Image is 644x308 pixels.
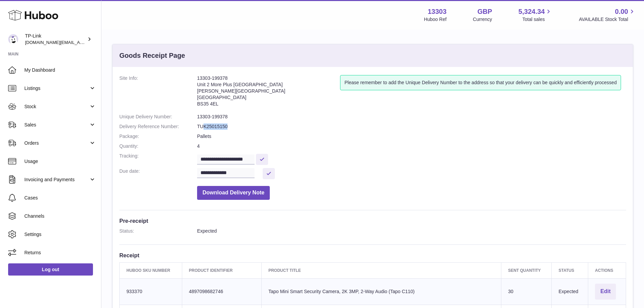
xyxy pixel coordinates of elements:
a: 5,324.34 Total sales [519,7,553,23]
h3: Goods Receipt Page [119,51,185,60]
span: Usage [24,158,96,165]
button: Download Delivery Note [197,186,270,200]
dd: TUK25015150 [197,123,626,130]
div: TP-Link [25,33,86,46]
span: Channels [24,213,96,219]
div: Please remember to add the Unique Delivery Number to the address so that your delivery can be qui... [340,75,621,90]
th: Actions [588,262,626,278]
td: 30 [501,278,551,305]
div: Huboo Ref [424,16,447,23]
span: Returns [24,250,96,256]
span: Settings [24,231,96,238]
strong: GBP [477,7,492,16]
span: Orders [24,140,89,146]
span: Invoicing and Payments [24,176,89,183]
td: 4897098682746 [182,278,261,305]
dd: Pallets [197,133,626,140]
span: Total sales [522,16,552,23]
dt: Status: [119,228,197,234]
img: purchase.uk@tp-link.com [8,34,18,44]
address: 13303-199378 Unit 2 More Plus [GEOGRAPHIC_DATA] [PERSON_NAME][GEOGRAPHIC_DATA] [GEOGRAPHIC_DATA] ... [197,75,340,110]
strong: 13303 [428,7,447,16]
span: Sales [24,122,89,128]
dt: Package: [119,133,197,140]
dt: Site Info: [119,75,197,110]
th: Sent Quantity [501,262,551,278]
a: Log out [8,263,93,276]
span: My Dashboard [24,67,96,73]
span: [DOMAIN_NAME][EMAIL_ADDRESS][DOMAIN_NAME] [25,40,135,45]
dt: Tracking: [119,153,197,165]
dt: Due date: [119,168,197,179]
th: Status [552,262,588,278]
dd: Expected [197,228,626,234]
span: 5,324.34 [519,7,545,16]
dt: Quantity: [119,143,197,149]
td: 933370 [120,278,182,305]
span: AVAILABLE Stock Total [579,16,636,23]
dt: Unique Delivery Number: [119,114,197,120]
th: Product Identifier [182,262,261,278]
dt: Delivery Reference Number: [119,123,197,130]
h3: Pre-receipt [119,217,626,224]
td: Tapo Mini Smart Security Camera, 2K 3MP, 2-Way Audio (Tapo C110) [261,278,501,305]
h3: Receipt [119,252,626,259]
span: Listings [24,85,89,92]
a: 0.00 AVAILABLE Stock Total [579,7,636,23]
th: Product title [261,262,501,278]
dd: 4 [197,143,626,149]
span: Stock [24,103,89,110]
span: Cases [24,195,96,201]
button: Edit [595,284,616,300]
td: Expected [552,278,588,305]
th: Huboo SKU Number [120,262,182,278]
div: Currency [473,16,492,23]
span: 0.00 [615,7,628,16]
dd: 13303-199378 [197,114,626,120]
